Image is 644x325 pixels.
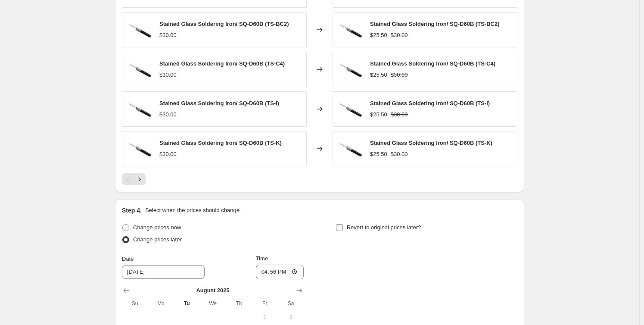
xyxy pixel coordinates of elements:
p: Select when the prices should change [145,206,240,215]
button: Next [134,173,146,185]
span: $25.50 [370,111,387,118]
th: Wednesday [200,297,226,310]
span: Stained Glass Soldering Iron/ SQ-D60B (TS-C4) [370,60,495,67]
span: Stained Glass Soldering Iron/ SQ-D60B (TS-I) [159,100,279,106]
span: Change prices later [133,236,182,243]
img: ProductImag-1_80x.jpg [127,136,152,162]
span: $30.00 [391,151,408,157]
input: 12:00 [256,265,304,279]
th: Sunday [122,297,148,310]
span: Change prices now [133,224,181,231]
span: Time [256,255,268,262]
th: Saturday [278,297,304,310]
span: Stained Glass Soldering Iron/ SQ-D60B (TS-BC2) [370,21,500,27]
span: Revert to original prices later? [347,224,421,231]
span: $25.50 [370,151,387,157]
span: Tu [177,300,196,307]
h2: Step 4. [122,206,142,215]
img: ProductImag-1_80x.jpg [337,136,363,162]
span: Sa [281,300,300,307]
th: Friday [252,297,278,310]
nav: Pagination [122,173,146,185]
span: $30.00 [391,72,408,78]
img: ProductImag-1_80x.jpg [127,96,152,122]
span: $30.00 [159,151,177,157]
span: Stained Glass Soldering Iron/ SQ-D60B (TS-K) [159,140,282,146]
span: Date [122,256,134,262]
span: $25.50 [370,72,387,78]
img: ProductImag-1_80x.jpg [337,56,363,82]
th: Thursday [226,297,252,310]
th: Monday [148,297,174,310]
span: $25.50 [370,32,387,38]
span: 1 [255,314,274,321]
button: Show next month, September 2025 [293,284,305,297]
img: ProductImag-1_80x.jpg [127,17,152,43]
button: Saturday August 2 2025 [278,310,304,324]
button: Show previous month, July 2025 [120,284,132,297]
span: $30.00 [391,32,408,38]
span: Th [229,300,248,307]
span: Mo [151,300,170,307]
span: We [203,300,222,307]
span: Fr [255,300,274,307]
span: Stained Glass Soldering Iron/ SQ-D60B (TS-K) [370,140,492,146]
input: 8/26/2025 [122,265,205,279]
span: Stained Glass Soldering Iron/ SQ-D60B (TS-C4) [159,60,285,67]
span: Stained Glass Soldering Iron/ SQ-D60B (TS-I) [370,100,490,106]
span: $30.00 [159,32,177,38]
button: Friday August 1 2025 [252,310,278,324]
span: Stained Glass Soldering Iron/ SQ-D60B (TS-BC2) [159,21,289,27]
span: $30.00 [159,72,177,78]
img: ProductImag-1_80x.jpg [337,96,363,122]
span: 2 [281,314,300,321]
span: $30.00 [159,111,177,118]
span: $30.00 [391,111,408,118]
th: Tuesday [174,297,200,310]
img: ProductImag-1_80x.jpg [337,17,363,43]
img: ProductImag-1_80x.jpg [127,56,152,82]
span: Su [125,300,144,307]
